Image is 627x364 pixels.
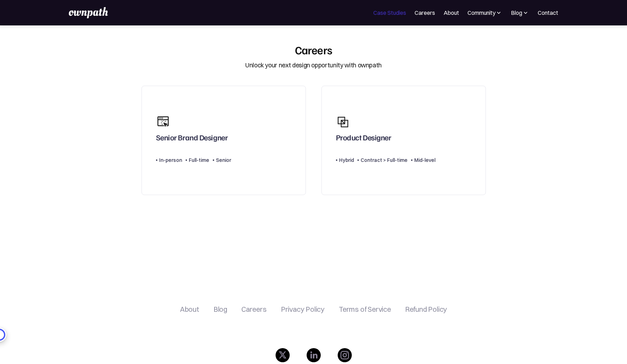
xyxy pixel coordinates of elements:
div: Hybrid [339,156,354,164]
a: About [180,305,199,314]
a: Contact [538,8,558,17]
div: Senior Brand Designer [156,133,228,145]
a: Privacy Policy [281,305,325,314]
div: Full-time [189,156,209,164]
a: About [444,8,459,17]
div: Product Designer [336,133,391,145]
a: Terms of Service [339,305,391,314]
a: Product DesignerHybridContract > Full-timeMid-level [321,86,486,195]
div: Community [468,8,495,17]
div: Blog [511,8,522,17]
div: Blog [511,8,529,17]
a: Careers [241,305,267,314]
a: Refund Policy [405,305,447,314]
div: Senior [216,156,231,164]
div: Unlock your next design opportunity with ownpath [245,61,382,70]
a: Case Studies [373,8,406,17]
div: In-person [159,156,182,164]
a: Blog [213,305,227,314]
a: Senior Brand DesignerIn-personFull-timeSenior [141,86,306,195]
div: Contract > Full-time [361,156,408,164]
a: Careers [415,8,435,17]
div: Mid-level [414,156,435,164]
div: Community [468,8,502,17]
div: Careers [295,43,332,56]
